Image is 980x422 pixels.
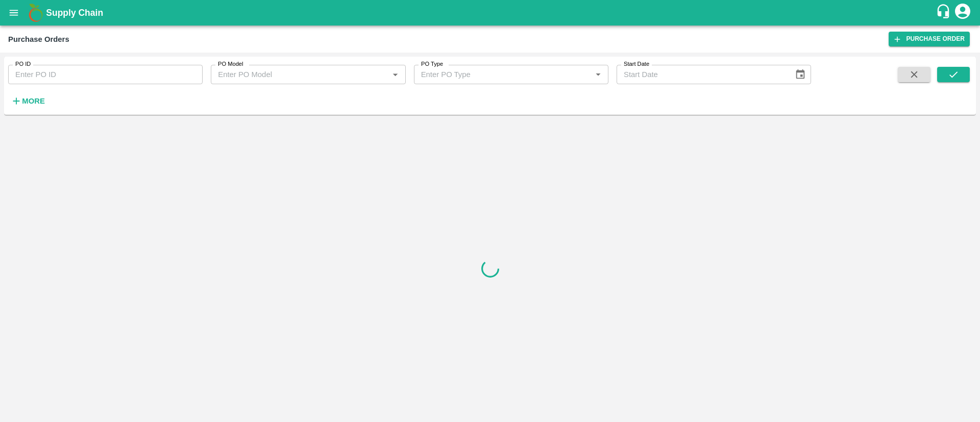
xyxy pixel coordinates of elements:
[2,1,26,24] button: open drawer
[417,68,589,81] input: Enter PO Type
[22,97,45,105] strong: More
[218,60,243,68] label: PO Model
[26,3,46,23] img: logo
[8,33,69,46] div: Purchase Orders
[8,92,47,110] button: More
[592,68,605,81] button: Open
[889,32,970,46] a: Purchase Order
[46,8,103,18] b: Supply Chain
[214,68,385,81] input: Enter PO Model
[388,68,402,81] button: Open
[8,65,203,84] input: Enter PO ID
[624,60,649,68] label: Start Date
[791,65,810,84] button: Choose date
[46,6,936,20] a: Supply Chain
[617,65,787,84] input: Start Date
[953,2,972,23] div: account of current user
[15,60,31,68] label: PO ID
[421,60,443,68] label: PO Type
[936,4,953,22] div: customer-support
